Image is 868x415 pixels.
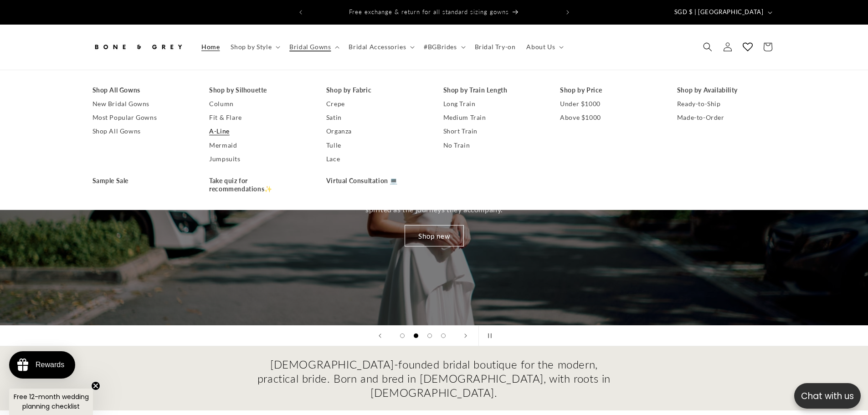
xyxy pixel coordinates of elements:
button: Open chatbox [794,383,861,409]
span: SGD $ | [GEOGRAPHIC_DATA] [674,8,764,17]
a: Shop by Fabric [326,83,425,97]
span: Shop by Style [231,43,272,51]
a: Fit & Flare [209,111,308,124]
a: Above $1000 [560,111,659,124]
a: Crepe [326,97,425,111]
summary: Shop by Style [225,37,284,56]
button: Previous slide [370,326,390,346]
button: SGD $ | [GEOGRAPHIC_DATA] [669,4,776,21]
a: Shop All Gowns [92,83,191,97]
a: Shop All Gowns [92,124,191,138]
a: Long Train [443,97,542,111]
a: New Bridal Gowns [92,97,191,111]
div: Rewards [36,361,64,369]
a: Tulle [326,138,425,152]
h2: [DEMOGRAPHIC_DATA]-founded bridal boutique for the modern, practical bride. Born and bred in [DEM... [257,357,612,400]
span: Free 12-month wedding planning checklist [14,392,89,411]
a: Sample Sale [92,174,191,188]
img: Bone and Grey Bridal [92,37,184,57]
button: Load slide 1 of 4 [395,329,409,343]
span: #BGBrides [424,43,457,51]
span: Bridal Try-on [475,43,516,51]
a: Short Train [443,124,542,138]
span: Bridal Gowns [289,43,331,51]
summary: Bridal Accessories [343,37,418,56]
a: Most Popular Gowns [92,111,191,124]
button: Load slide 4 of 4 [437,329,450,343]
span: Bridal Accessories [349,43,406,51]
a: Mermaid [209,138,308,152]
a: No Train [443,138,542,152]
a: Satin [326,111,425,124]
a: Home [196,37,225,56]
a: Shop by Silhouette [209,83,308,97]
button: Load slide 3 of 4 [423,329,437,343]
a: Column [209,97,308,111]
span: About Us [526,43,555,51]
summary: About Us [521,37,567,56]
div: Free 12-month wedding planning checklistClose teaser [9,389,93,415]
button: Next announcement [558,4,578,21]
a: Shop by Availability [677,83,776,97]
a: Virtual Consultation 💻 [326,174,425,188]
a: Bridal Try-on [469,37,521,56]
summary: Search [698,37,718,57]
summary: #BGBrides [418,37,469,56]
a: Shop by Train Length [443,83,542,97]
button: Load slide 2 of 4 [409,329,423,343]
a: Medium Train [443,111,542,124]
a: Shop new [405,225,464,246]
span: Home [201,43,220,51]
button: Close teaser [91,381,100,390]
p: Chat with us [794,389,861,403]
a: Lace [326,152,425,166]
span: Free exchange & return for all standard sizing gowns [349,8,509,15]
button: Previous announcement [291,4,311,21]
a: Made-to-Order [677,111,776,124]
button: Next slide [456,326,476,346]
a: Shop by Price [560,83,659,97]
button: Pause slideshow [478,326,498,346]
a: Bone and Grey Bridal [89,34,187,61]
summary: Bridal Gowns [284,37,343,56]
a: A-Line [209,124,308,138]
a: Jumpsuits [209,152,308,166]
a: Under $1000 [560,97,659,111]
a: Ready-to-Ship [677,97,776,111]
a: Take quiz for recommendations✨ [209,174,308,196]
a: Organza [326,124,425,138]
